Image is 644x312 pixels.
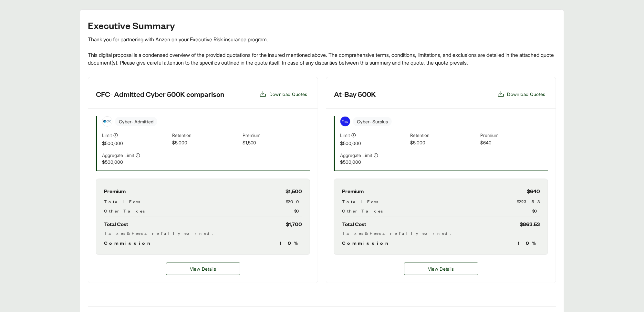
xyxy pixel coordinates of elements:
span: Aggregate Limit [340,152,372,159]
span: Commission [342,239,391,247]
span: $500,000 [340,140,408,147]
span: $1,500 [243,139,310,147]
div: Thank you for partnering with Anzen on your Executive Risk insurance program. This digital propos... [88,36,556,67]
h3: CFC- Admitted Cyber 500K comparison [96,89,224,99]
span: Other Taxes [104,207,145,214]
span: $0 [532,207,540,214]
span: $1,700 [286,220,302,228]
span: Retention [172,132,240,139]
span: View Details [428,265,454,272]
span: $640 [481,139,548,147]
span: Cyber - Admitted [115,117,157,126]
span: $500,000 [102,140,170,147]
span: Premium [243,132,310,139]
span: Total Cost [104,220,128,228]
span: Premium [104,187,126,195]
a: CFC- Admitted Cyber 500K comparison details [166,263,240,275]
span: Total Fees [342,198,378,205]
span: $500,000 [102,159,170,165]
span: Retention [410,132,478,139]
span: Premium [342,187,364,195]
span: Total Cost [342,220,366,228]
span: $223.53 [517,198,540,205]
span: Download Quotes [269,91,307,98]
span: $500,000 [340,159,408,165]
span: View Details [190,265,216,272]
h2: Executive Summary [88,20,556,30]
div: Taxes & Fees are fully earned. [342,230,540,236]
span: $0 [294,207,302,214]
a: At-Bay 500K details [404,263,478,275]
span: Commission [104,239,153,247]
span: Limit [102,132,112,139]
span: $1,500 [286,187,302,195]
span: $5,000 [410,139,478,147]
button: Download Quotes [256,88,310,100]
span: Total Fees [104,198,140,205]
span: $863.53 [520,220,540,228]
button: Download Quotes [494,88,548,100]
span: Aggregate Limit [102,152,134,159]
span: Download Quotes [507,91,545,98]
span: 10 % [280,239,302,247]
span: Limit [340,132,350,139]
button: View Details [404,263,478,275]
span: $640 [527,187,540,195]
h3: At-Bay 500K [334,89,376,99]
img: At-Bay [340,117,350,126]
span: $5,000 [172,139,240,147]
span: Cyber - Surplus [353,117,392,126]
span: Other Taxes [342,207,383,214]
div: Taxes & Fees are fully earned. [104,230,302,236]
span: Premium [481,132,548,139]
span: 10 % [518,239,540,247]
img: CFC [102,117,112,126]
span: $200 [286,198,302,205]
button: View Details [166,263,240,275]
